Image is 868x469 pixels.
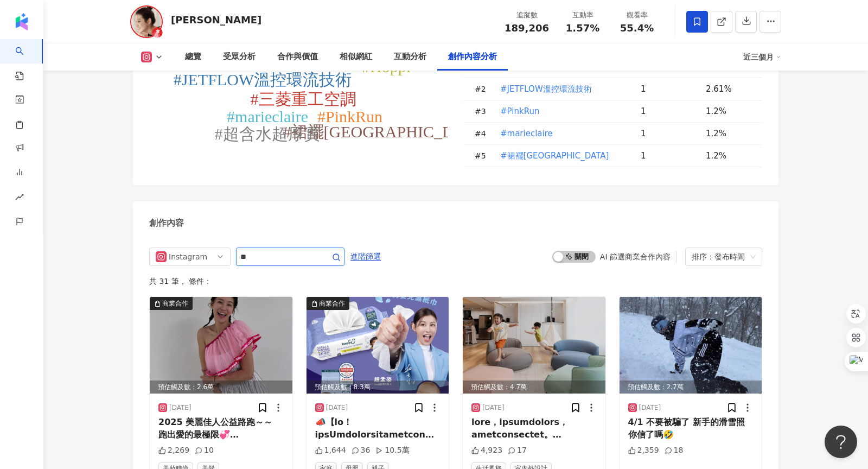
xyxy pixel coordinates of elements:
[491,100,632,123] td: #PinkRun
[283,123,490,141] tspan: #裙襬[GEOGRAPHIC_DATA]
[491,145,632,167] td: #裙襬澎澎RUN
[616,10,658,21] div: 觀看率
[508,445,527,456] div: 17
[566,23,599,34] span: 1.57%
[620,381,762,394] div: 預估觸及數：2.7萬
[171,13,261,27] div: [PERSON_NAME]
[130,5,163,38] img: KOL Avatar
[340,50,372,64] div: 相似網紅
[482,403,505,413] div: [DATE]
[505,22,549,34] span: 189,206
[169,403,192,413] div: [DATE]
[639,403,661,413] div: [DATE]
[500,145,609,167] button: #裙襬[GEOGRAPHIC_DATA]
[463,381,605,394] div: 預估觸及數：4.7萬
[500,128,553,140] span: #marieclaire
[697,123,762,145] td: 1.2%
[215,125,321,143] tspan: #超含水超厚實
[251,90,356,108] tspan: #三菱重工空調
[825,426,857,458] iframe: Help Scout Beacon - Open
[13,13,30,30] img: logo icon
[505,10,549,21] div: 追蹤數
[315,416,441,441] div: 📣【lo！ipsUmdolorsitametcon！】💫 adipiscingel，Seddoeiusmodtemporinci❣ Utlaboreet，d「mag」aliquaen！a、min...
[500,105,539,117] span: #PinkRun
[150,297,292,394] img: post-image
[641,128,697,140] div: 1
[620,297,762,394] div: post-image預估觸及數：2.7萬
[491,123,632,145] td: #marieclaire
[195,445,214,456] div: 10
[223,50,256,64] div: 受眾分析
[475,128,491,140] div: # 4
[307,297,449,394] img: post-image
[697,145,762,167] td: 1.2%
[641,105,697,117] div: 1
[692,248,746,265] div: 排序：發布時間
[350,248,381,265] span: 進階篩選
[697,78,762,100] td: 2.61%
[463,297,605,394] div: post-image預估觸及數：4.7萬
[319,298,345,309] div: 商業合作
[350,248,381,265] button: 進階篩選
[448,50,497,64] div: 創作內容分析
[307,297,449,394] div: post-image商業合作預估觸及數：8.3萬
[15,39,37,81] a: search
[185,50,201,64] div: 總覽
[475,150,491,162] div: # 5
[394,50,426,64] div: 互動分析
[743,48,781,66] div: 近三個月
[500,150,609,162] span: #裙襬[GEOGRAPHIC_DATA]
[227,107,308,125] tspan: #marieclaire
[352,445,371,456] div: 36
[375,445,409,456] div: 10.5萬
[174,71,352,88] tspan: #JETFLOW溫控環流技術
[277,50,318,64] div: 合作與價值
[562,10,603,21] div: 互動率
[628,416,754,441] div: 4/1 不要被騙了 新手的滑雪照你信了嗎🤣
[500,100,540,122] button: #PinkRun
[620,23,654,34] span: 55.4%
[665,445,684,456] div: 18
[315,445,346,456] div: 1,644
[600,252,671,261] div: AI 篩選商業合作內容
[500,83,592,95] span: #JETFLOW溫控環流技術
[149,277,762,286] div: 共 31 筆 ， 條件：
[158,416,284,441] div: 2025 美麗佳人公益路跑～～ 跑出愛的最極限💞 #marieclaire #裙襬澎澎RUN #PinkRun
[150,381,292,394] div: 預估觸及數：2.6萬
[150,297,292,394] div: post-image商業合作預估觸及數：2.6萬
[500,123,553,144] button: #marieclaire
[326,403,348,413] div: [DATE]
[471,416,597,441] div: lore，ipsumdolors，ametconsectet。 adipisc，elitseddoeiu；temporincididuntutla，etdoloremagn，aliquaenim...
[706,150,751,162] div: 1.2%
[706,105,751,117] div: 1.2%
[471,445,502,456] div: 4,923
[491,78,632,100] td: #JETFLOW溫控環流技術
[628,445,659,456] div: 2,359
[149,217,184,229] div: 創作內容
[641,150,697,162] div: 1
[475,105,491,117] div: # 3
[169,248,204,265] div: Instagram
[158,445,189,456] div: 2,269
[307,381,449,394] div: 預估觸及數：8.3萬
[706,83,751,95] div: 2.61%
[463,297,605,394] img: post-image
[317,107,382,125] tspan: #PinkRun
[162,298,188,309] div: 商業合作
[706,128,751,140] div: 1.2%
[500,78,592,100] button: #JETFLOW溫控環流技術
[15,186,24,211] span: rise
[697,100,762,123] td: 1.2%
[475,83,491,95] div: # 2
[620,297,762,394] img: post-image
[641,83,697,95] div: 1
